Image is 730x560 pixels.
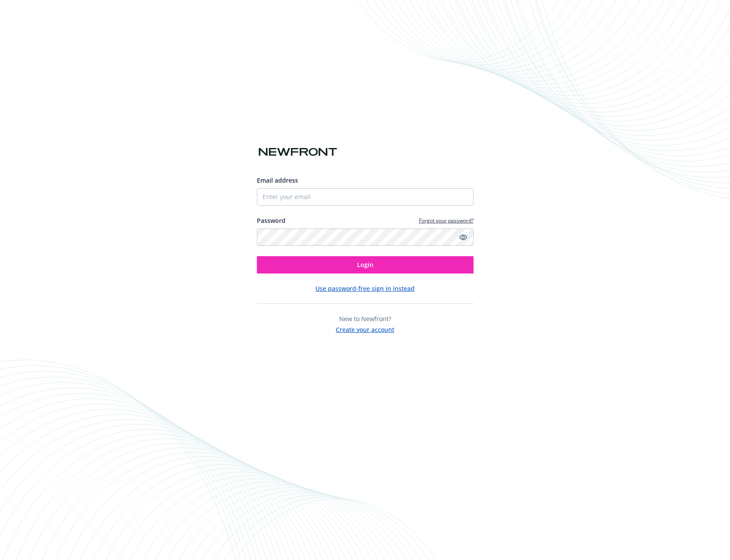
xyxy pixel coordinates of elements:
[257,216,286,225] label: Password
[257,229,474,246] input: Enter your password
[257,188,474,206] input: Enter your email
[257,145,339,160] img: Newfront logo
[419,217,474,224] a: Forgot your password?
[257,256,474,274] button: Login
[315,284,415,293] button: Use password-free sign in instead
[336,323,394,334] button: Create your account
[357,261,373,269] span: Login
[339,315,391,323] span: New to Newfront?
[257,176,298,184] span: Email address
[458,232,468,242] a: Show password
